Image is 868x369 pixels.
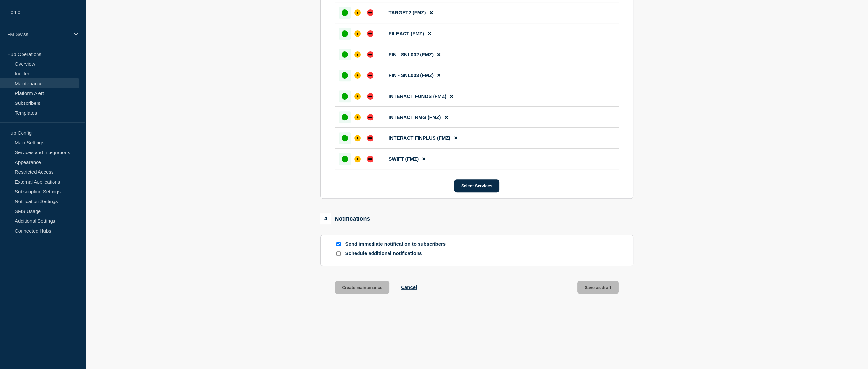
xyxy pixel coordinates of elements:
div: up [342,114,348,120]
span: FILEACT (FMZ) [389,31,424,36]
span: TARGET2 (FMZ) [389,10,426,15]
div: up [342,93,348,100]
div: affected [354,93,361,100]
span: INTERACT FUNDS (FMZ) [389,93,447,99]
button: Save as draft [577,281,619,294]
div: affected [354,72,361,79]
div: up [342,156,348,162]
div: up [342,51,348,58]
button: Create maintenance [335,281,390,294]
div: affected [354,30,361,37]
div: down [367,9,373,16]
div: affected [354,156,361,162]
div: up [342,30,348,37]
div: down [367,114,373,120]
div: down [367,30,373,37]
input: Schedule additional notifications [336,251,341,256]
span: 4 [320,213,331,224]
p: Send immediate notification to subscribers [345,241,450,247]
input: Send immediate notification to subscribers [336,242,341,246]
div: up [342,135,348,141]
button: Select Services [454,179,499,192]
span: FIN - SNL003 (FMZ) [389,72,434,78]
div: down [367,93,373,100]
button: Cancel [401,284,417,290]
span: INTERACT FINPLUS (FMZ) [389,135,450,141]
div: affected [354,9,361,16]
div: down [367,135,373,141]
span: FIN - SNL002 (FMZ) [389,52,434,57]
p: FM Swiss [7,31,70,37]
p: Schedule additional notifications [345,250,450,257]
div: down [367,156,373,162]
div: down [367,72,373,79]
div: up [342,72,348,79]
div: affected [354,51,361,58]
span: SWIFT (FMZ) [389,156,419,162]
div: affected [354,135,361,141]
div: down [367,51,373,58]
div: affected [354,114,361,120]
div: up [342,9,348,16]
div: Notifications [320,213,370,224]
span: INTERACT RMG (FMZ) [389,114,441,120]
